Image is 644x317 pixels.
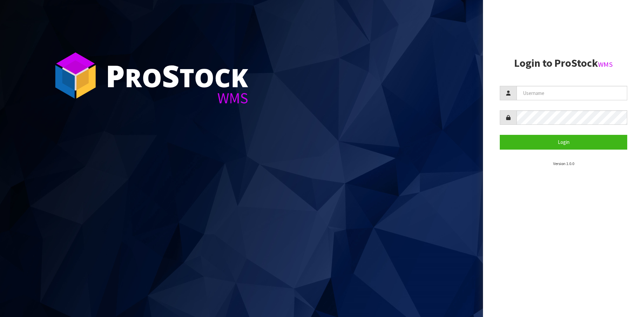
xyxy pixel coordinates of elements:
[50,50,101,101] img: ProStock Cube
[517,86,627,100] input: Username
[500,57,627,69] h2: Login to ProStock
[553,161,574,166] small: Version 1.0.0
[106,60,248,91] div: ro tock
[598,60,613,69] small: WMS
[162,55,179,96] span: S
[106,55,125,96] span: P
[106,91,248,106] div: WMS
[500,135,627,149] button: Login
